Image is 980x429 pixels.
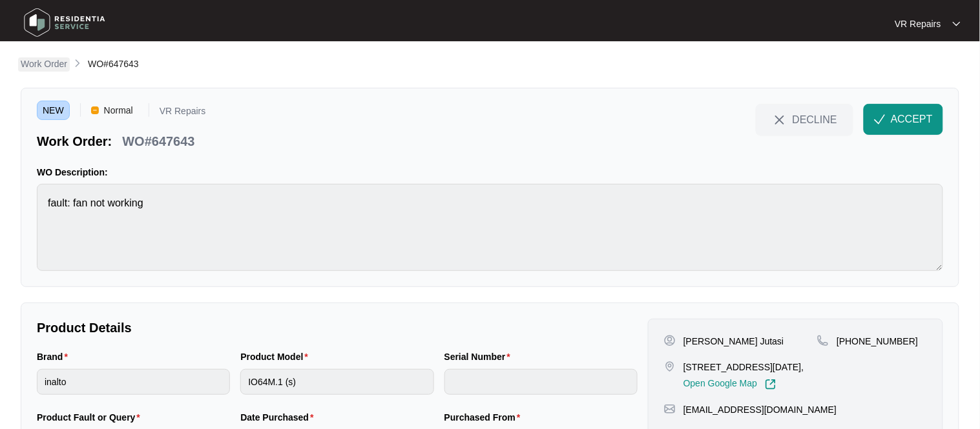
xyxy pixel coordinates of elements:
[37,319,638,337] p: Product Details
[683,403,837,416] p: [EMAIL_ADDRESS][DOMAIN_NAME]
[21,57,67,70] p: Work Order
[444,350,516,363] label: Serial Number
[837,335,918,348] p: [PHONE_NUMBER]
[37,101,70,120] span: NEW
[683,379,777,390] a: Open Google Map
[664,335,676,346] img: user-pin
[683,335,784,348] p: [PERSON_NAME] Jutasi
[240,411,318,424] label: Date Purchased
[122,132,194,150] p: WO#647643
[99,101,138,120] span: Normal
[444,369,638,395] input: Serial Number
[37,166,943,179] p: WO Description:
[864,104,943,135] button: check-IconACCEPT
[817,335,829,346] img: map-pin
[19,3,110,42] img: residentia service logo
[793,112,837,126] span: DECLINE
[664,403,676,415] img: map-pin
[91,106,99,114] img: Vercel Logo
[756,104,853,135] button: close-IconDECLINE
[444,411,526,424] label: Purchased From
[874,114,886,125] img: check-Icon
[240,369,433,395] input: Product Model
[88,59,139,69] span: WO#647643
[891,112,933,127] span: ACCEPT
[953,21,961,27] img: dropdown arrow
[18,57,70,72] a: Work Order
[765,379,777,390] img: Link-External
[37,184,943,271] textarea: fault: fan not working
[72,58,83,68] img: chevron-right
[37,350,73,363] label: Brand
[37,132,112,150] p: Work Order:
[160,106,206,120] p: VR Repairs
[683,361,804,374] p: [STREET_ADDRESS][DATE],
[772,112,787,128] img: close-Icon
[37,411,145,424] label: Product Fault or Query
[664,361,676,372] img: map-pin
[240,350,313,363] label: Product Model
[37,369,230,395] input: Brand
[895,17,941,30] p: VR Repairs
